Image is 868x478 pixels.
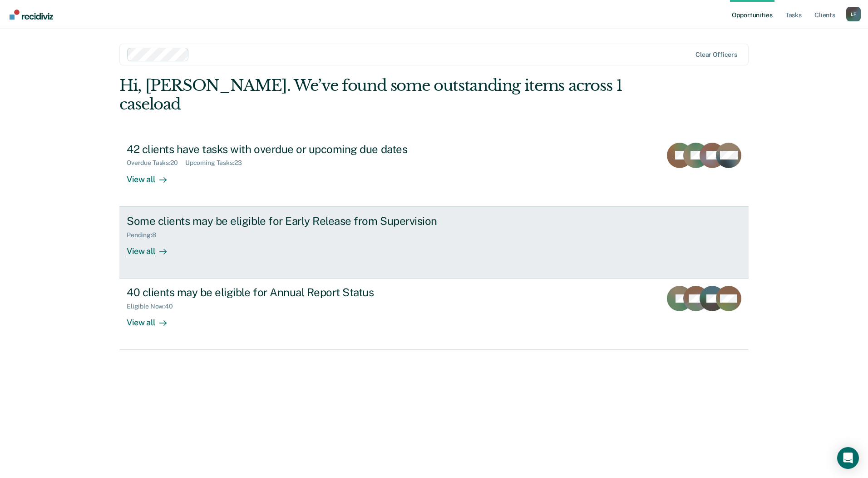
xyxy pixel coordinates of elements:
div: Clear officers [695,51,737,59]
div: Overdue Tasks : 20 [127,159,185,167]
img: Recidiviz [10,10,53,20]
div: 42 clients have tasks with overdue or upcoming due dates [127,143,445,156]
div: 40 clients may be eligible for Annual Report Status [127,286,445,299]
a: 40 clients may be eligible for Annual Report StatusEligible Now:40View all [119,279,749,350]
a: Some clients may be eligible for Early Release from SupervisionPending:8View all [119,207,749,279]
div: Open Intercom Messenger [837,447,859,469]
div: L F [846,7,861,21]
div: Upcoming Tasks : 23 [185,159,249,167]
div: View all [127,310,178,328]
a: 42 clients have tasks with overdue or upcoming due datesOverdue Tasks:20Upcoming Tasks:23View all [119,135,749,207]
div: Hi, [PERSON_NAME]. We’ve found some outstanding items across 1 caseload [119,76,623,114]
button: Profile dropdown button [846,7,861,21]
div: Eligible Now : 40 [127,303,180,310]
div: Some clients may be eligible for Early Release from Supervision [127,214,445,228]
div: View all [127,167,178,184]
div: View all [127,239,178,256]
div: Pending : 8 [127,231,163,239]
